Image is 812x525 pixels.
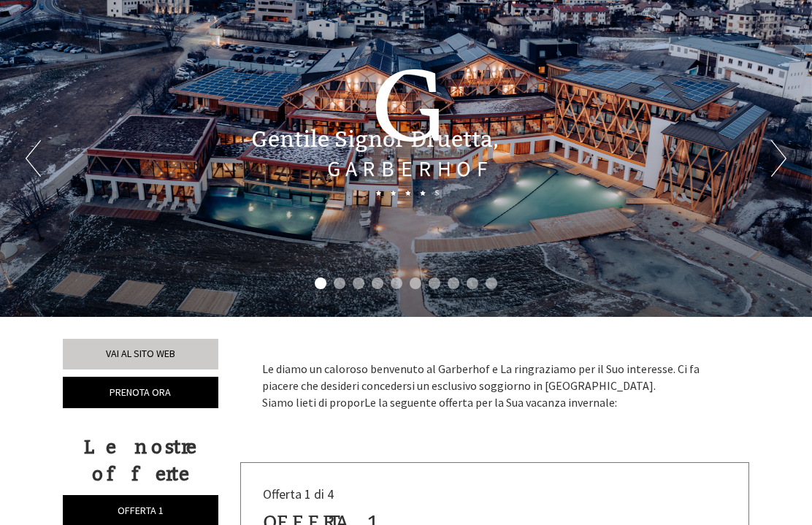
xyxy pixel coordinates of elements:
a: Vai al sito web [63,339,218,369]
p: Le diamo un caloroso benvenuto al Garberhof e La ringraziamo per il Suo interesse. Ci fa piacere ... [262,361,728,411]
a: Prenota ora [63,377,218,408]
span: Offerta 1 di 4 [263,486,334,502]
div: Le nostre offerte [63,434,218,488]
span: Offerta 1 [118,504,164,517]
